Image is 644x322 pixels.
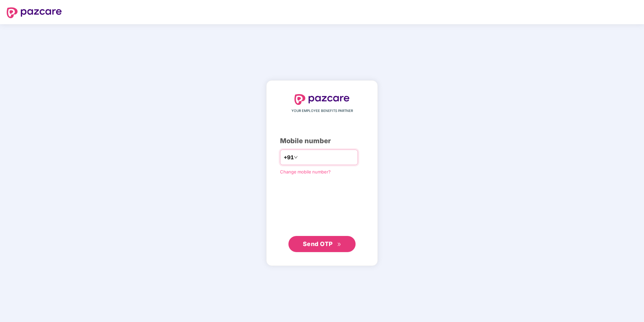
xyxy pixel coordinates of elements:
[288,236,356,252] button: Send OTPdouble-right
[280,169,331,174] a: Change mobile number?
[294,94,350,105] img: logo
[284,153,294,162] span: +91
[294,155,298,159] span: down
[7,7,62,18] img: logo
[303,240,333,247] span: Send OTP
[337,242,341,247] span: double-right
[280,136,364,146] div: Mobile number
[291,108,353,114] span: YOUR EMPLOYEE BENEFITS PARTNER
